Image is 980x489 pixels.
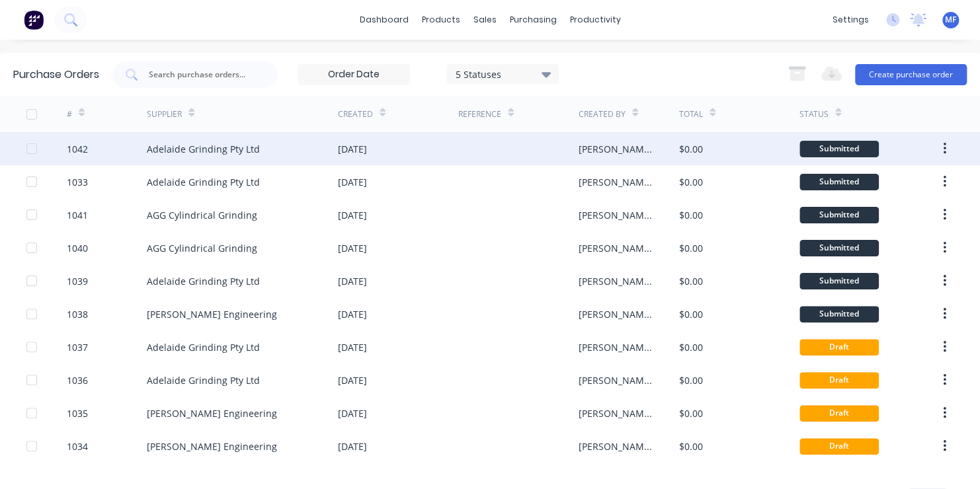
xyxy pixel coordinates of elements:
[147,208,257,222] div: AGG Cylindrical Grinding
[147,307,277,321] div: [PERSON_NAME] Engineering
[24,10,44,30] img: Factory
[579,108,626,120] div: Created By
[338,274,367,288] div: [DATE]
[67,307,88,321] div: 1038
[579,175,653,189] div: [PERSON_NAME]
[579,142,653,156] div: [PERSON_NAME]
[456,67,550,81] div: 5 Statuses
[799,405,879,422] div: Draft
[147,108,182,120] div: Supplier
[338,439,367,453] div: [DATE]
[338,175,367,189] div: [DATE]
[147,439,277,453] div: [PERSON_NAME] Engineering
[799,141,879,157] div: Submitted
[679,373,703,387] div: $0.00
[338,208,367,222] div: [DATE]
[467,10,503,30] div: sales
[799,108,829,120] div: Status
[67,439,88,453] div: 1034
[679,208,703,222] div: $0.00
[67,406,88,420] div: 1035
[67,241,88,255] div: 1040
[679,406,703,420] div: $0.00
[338,142,367,156] div: [DATE]
[338,307,367,321] div: [DATE]
[67,373,88,387] div: 1036
[147,175,260,189] div: Adelaide Grinding Pty Ltd
[147,340,260,354] div: Adelaide Grinding Pty Ltd
[67,108,72,120] div: #
[147,68,257,81] input: Search purchase orders...
[579,208,653,222] div: [PERSON_NAME]
[679,340,703,354] div: $0.00
[679,108,703,120] div: Total
[67,208,88,222] div: 1041
[855,64,967,85] button: Create purchase order
[679,175,703,189] div: $0.00
[415,10,467,30] div: products
[799,438,879,455] div: Draft
[579,406,653,420] div: [PERSON_NAME]
[579,439,653,453] div: [PERSON_NAME]
[799,273,879,289] div: Submitted
[799,207,879,223] div: Submitted
[338,241,367,255] div: [DATE]
[679,439,703,453] div: $0.00
[298,65,409,85] input: Order Date
[338,373,367,387] div: [DATE]
[679,307,703,321] div: $0.00
[579,340,653,354] div: [PERSON_NAME]
[826,10,876,30] div: settings
[799,339,879,356] div: Draft
[67,340,88,354] div: 1037
[799,306,879,322] div: Submitted
[338,108,373,120] div: Created
[679,142,703,156] div: $0.00
[67,175,88,189] div: 1033
[147,142,260,156] div: Adelaide Grinding Pty Ltd
[503,10,563,30] div: purchasing
[579,241,653,255] div: [PERSON_NAME]
[338,340,367,354] div: [DATE]
[799,174,879,190] div: Submitted
[679,274,703,288] div: $0.00
[147,274,260,288] div: Adelaide Grinding Pty Ltd
[67,142,88,156] div: 1042
[799,240,879,256] div: Submitted
[579,307,653,321] div: [PERSON_NAME]
[147,373,260,387] div: Adelaide Grinding Pty Ltd
[458,108,501,120] div: Reference
[945,14,956,26] span: MF
[579,274,653,288] div: [PERSON_NAME]
[579,373,653,387] div: [PERSON_NAME]
[67,274,88,288] div: 1039
[353,10,415,30] a: dashboard
[799,372,879,389] div: Draft
[338,406,367,420] div: [DATE]
[679,241,703,255] div: $0.00
[147,241,257,255] div: AGG Cylindrical Grinding
[147,406,277,420] div: [PERSON_NAME] Engineering
[563,10,628,30] div: productivity
[13,67,99,83] div: Purchase Orders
